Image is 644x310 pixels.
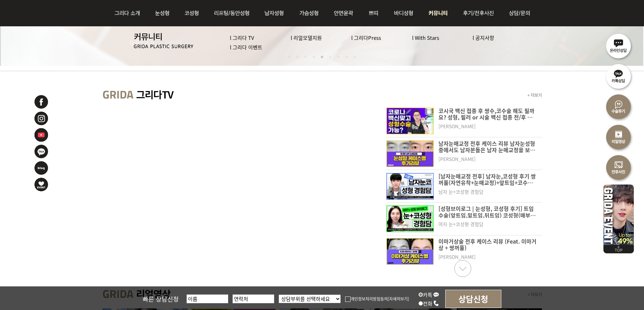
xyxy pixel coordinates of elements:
[34,177,49,192] img: 이벤트
[438,173,537,186] p: [남자눈매교정 전후] 남자눈,코성형 후기 쌍꺼풀(자연유착+눈매교정)+앞트임+코수술(매부리코+긴코)+이마지방이식 [DATE]
[454,260,471,277] li: Next slide
[419,291,439,298] label: 카톡
[603,245,634,253] img: 위로가기
[438,254,537,265] dt: [PERSON_NAME]
[603,182,634,245] img: 이벤트
[438,238,537,251] p: 이마거상술 전후 케이스 리뷰 (Feat. 이마거상 + 쌍꺼풀)
[419,292,423,297] input: 카톡
[433,291,439,298] img: kakao_icon.png
[438,140,537,153] p: 남자눈매교정 전후 케이스 리뷰 남자눈성형 중에서도 남자분들은 남자 눈매교정을 보통 하시는 경우는 다양하게 있는데요 눈뜨는 힘이 좀 부족하거나 눈꺼풀이 늘어나서 눈동자의 노출량이
[34,128,49,142] img: 유투브
[603,152,634,182] img: 수술전후사진
[433,300,439,306] img: call_icon.png
[603,61,634,91] img: 카톡상담
[102,83,184,108] img: main_grida_tv_title.jpg
[438,221,537,232] dt: 여자 눈+코성형 경험담
[102,282,184,307] img: main_grida_realvideo_title.jpg
[345,296,388,302] label: 개인정보처리방침동의
[603,91,634,121] img: 수술후기
[438,189,537,200] dt: 남자 눈+코성형 경험담
[603,30,634,61] img: 온라인상담
[473,34,494,41] a: l 공지사항
[419,300,439,307] label: 전화
[230,34,254,41] a: l 그리다 TV
[438,205,537,218] p: [성형브이로그 | 눈성형, 코성형 후기] 트임수술(앞트임,밑트임,뒤트임) 코성형(매부리코) 이마지방이식 [DATE]
[233,294,274,303] input: 연락처
[34,144,49,159] img: 카카오톡
[438,123,537,135] dt: [PERSON_NAME]
[445,290,501,308] input: 상담신청
[388,296,409,302] a: [자세히보기]
[603,121,634,152] img: 리얼영상
[230,44,262,51] a: l 그리다 이벤트
[345,297,351,302] img: checkbox.png
[34,111,49,126] img: 인스타그램
[527,92,542,98] a: + 더보기
[351,34,381,41] a: l 그리다Press
[438,156,537,167] dt: [PERSON_NAME]
[419,301,423,306] input: 전화
[438,108,537,120] p: 코시국 백신 접종 후 쌍수,코수술 해도 될까요? 성형, 필러 or 시술 백신 접종 전/후 가능한지 알려드립니다.
[412,34,439,41] a: l With Stars
[143,294,179,303] span: 빠른 상담신청
[187,294,228,303] input: 이름
[102,108,383,265] iframe: YouTube video player
[291,34,322,41] a: l 리얼모델지원
[34,161,49,175] img: 네이버블로그
[34,94,49,109] img: 페이스북
[134,33,193,48] img: 커뮤니티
